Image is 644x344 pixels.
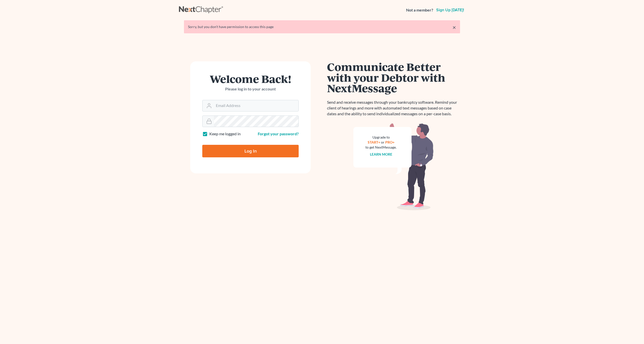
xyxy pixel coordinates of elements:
[188,24,456,29] div: Sorry, but you don't have permission to access this page
[365,135,397,140] div: Upgrade to
[370,152,392,156] a: Learn more
[435,8,465,12] a: Sign up [DATE]!
[209,131,241,137] label: Keep me logged in
[353,123,434,210] img: nextmessage_bg-59042aed3d76b12b5cd301f8e5b87938c9018125f34e5fa2b7a6b67550977c72.svg
[453,24,456,30] a: ×
[202,86,299,92] p: Please log in to your account
[381,140,384,144] span: or
[385,140,395,144] a: PRO+
[327,61,460,93] h1: Communicate Better with your Debtor with NextMessage
[258,131,299,136] a: Forgot your password?
[406,7,433,13] strong: Not a member?
[327,99,460,117] p: Send and receive messages through your bankruptcy software. Remind your client of hearings and mo...
[214,100,298,111] input: Email Address
[365,145,397,150] div: to get NextMessage.
[202,73,299,84] h1: Welcome Back!
[368,140,380,144] a: START+
[202,145,299,157] input: Log In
